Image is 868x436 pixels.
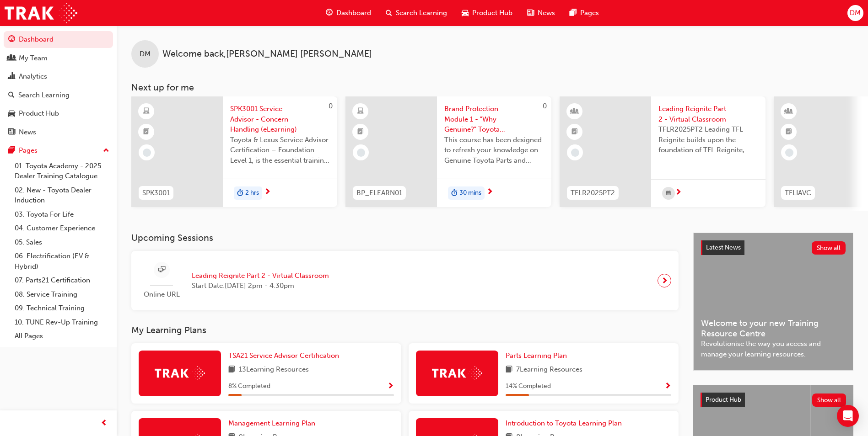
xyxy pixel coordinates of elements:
[785,188,811,198] span: TFLIAVC
[158,264,165,276] span: sessionType_ONLINE_URL-icon
[444,135,544,166] span: This course has been designed to refresh your knowledge on Genuine Toyota Parts and Accessories s...
[675,189,682,197] span: next-icon
[228,351,343,361] a: TSA21 Service Advisor Certification
[11,301,113,315] a: 09. Technical Training
[527,7,534,19] span: news-icon
[462,7,469,19] span: car-icon
[486,188,493,197] span: next-icon
[506,381,551,392] span: 14 % Completed
[19,53,48,64] div: My Team
[345,96,551,207] a: 0BP_ELEARN01Brand Protection Module 1 - "Why Genuine?" Toyota Genuine Parts and AccessoriesThis c...
[701,339,846,359] span: Revolutionise the way you access and manage your learning resources.
[155,366,205,380] img: Trak
[516,364,582,376] span: 7 Learning Resources
[230,104,330,135] span: SPK3001 Service Advisor - Concern Handling (eLearning)
[228,419,315,427] span: Management Learning Plan
[142,188,170,198] span: SPK3001
[4,105,113,122] a: Product Hub
[228,381,270,392] span: 8 % Completed
[192,271,329,281] span: Leading Reignite Part 2 - Virtual Classroom
[228,351,339,360] span: TSA21 Service Advisor Certification
[11,235,113,250] a: 05. Sales
[812,393,846,407] button: Show all
[8,73,15,81] span: chart-icon
[387,381,394,392] button: Show Progress
[432,366,482,380] img: Trak
[131,96,337,207] a: 0SPK3001SPK3001 Service Advisor - Concern Handling (eLearning)Toyota & Lexus Service Advisor Cert...
[264,188,271,197] span: next-icon
[543,102,547,110] span: 0
[506,419,622,427] span: Introduction to Toyota Learning Plan
[336,8,371,18] span: Dashboard
[357,126,364,138] span: booktick-icon
[11,183,113,207] a: 02. New - Toyota Dealer Induction
[11,159,113,183] a: 01. Toyota Academy - 2025 Dealer Training Catalogue
[101,418,108,429] span: prev-icon
[11,273,113,287] a: 07. Parts21 Certification
[386,7,392,19] span: search-icon
[520,4,562,22] a: news-iconNews
[140,49,151,59] span: DM
[664,381,671,392] button: Show Progress
[11,329,113,343] a: All Pages
[658,124,758,155] span: TFLR2025PT2 Leading TFL Reignite builds upon the foundation of TFL Reignite, reaffirming our comm...
[245,188,259,198] span: 2 hrs
[451,187,458,199] span: duration-icon
[506,418,625,429] a: Introduction to Toyota Learning Plan
[143,106,150,117] span: learningResourceType_ELEARNING-icon
[693,233,853,371] a: Latest NewsShow allWelcome to your new Training Resource CentreRevolutionise the way you access a...
[4,142,113,159] button: Pages
[4,68,113,85] a: Analytics
[4,50,113,67] a: My Team
[571,126,578,138] span: booktick-icon
[8,128,15,137] span: news-icon
[837,405,859,427] div: Open Intercom Messenger
[706,396,741,404] span: Product Hub
[18,90,70,101] div: Search Learning
[4,124,113,141] a: News
[847,5,863,21] button: DM
[19,71,47,82] div: Analytics
[538,8,555,18] span: News
[11,207,113,222] a: 03. Toyota For Life
[378,4,454,22] a: search-iconSearch Learning
[228,418,319,429] a: Management Learning Plan
[19,108,59,119] div: Product Hub
[228,364,235,376] span: book-icon
[237,187,243,199] span: duration-icon
[357,149,365,157] span: learningRecordVerb_NONE-icon
[444,104,544,135] span: Brand Protection Module 1 - "Why Genuine?" Toyota Genuine Parts and Accessories
[357,106,364,117] span: learningResourceType_ELEARNING-icon
[143,126,150,138] span: booktick-icon
[706,244,741,251] span: Latest News
[11,287,113,302] a: 08. Service Training
[131,233,679,243] h3: Upcoming Sessions
[459,188,481,198] span: 30 mins
[658,104,758,124] span: Leading Reignite Part 2 - Virtual Classroom
[103,145,109,157] span: up-icon
[701,318,846,339] span: Welcome to your new Training Resource Centre
[472,8,512,18] span: Product Hub
[570,7,577,19] span: pages-icon
[4,31,113,48] a: Dashboard
[701,393,846,407] a: Product HubShow all
[506,351,567,360] span: Parts Learning Plan
[580,8,599,18] span: Pages
[8,110,15,118] span: car-icon
[666,188,671,199] span: calendar-icon
[396,8,447,18] span: Search Learning
[571,188,615,198] span: TFLR2025PT2
[143,149,151,157] span: learningRecordVerb_NONE-icon
[8,91,15,100] span: search-icon
[117,82,868,93] h3: Next up for me
[230,135,330,166] span: Toyota & Lexus Service Advisor Certification – Foundation Level 1, is the essential training cour...
[326,7,333,19] span: guage-icon
[4,29,113,142] button: DashboardMy TeamAnalyticsSearch LearningProduct HubNews
[356,188,402,198] span: BP_ELEARN01
[19,145,38,156] div: Pages
[454,4,520,22] a: car-iconProduct Hub
[131,325,679,335] h3: My Learning Plans
[701,240,846,255] a: Latest NewsShow all
[192,281,329,291] span: Start Date: [DATE] 2pm - 4:30pm
[8,54,15,63] span: people-icon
